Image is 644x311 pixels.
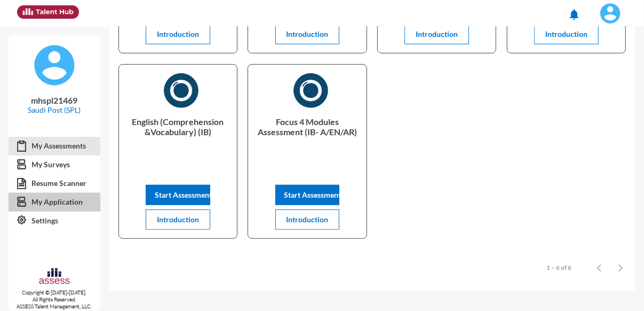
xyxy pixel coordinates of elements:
img: assesscompany-logo.png [38,267,70,287]
span: Start Assessment [155,190,212,199]
span: Start Assessment [284,190,341,199]
button: Introduction [275,209,340,230]
a: My Assessments [9,136,100,155]
button: Introduction [146,209,210,230]
button: Introduction [404,24,469,44]
img: English_(Comprehension_&Vocabulary)_(IB)_1730317988001 [164,73,198,108]
a: Start Assessment [146,190,210,199]
button: Start Assessment [275,185,340,205]
img: default%20profile%20image.svg [33,44,76,87]
mat-icon: notifications [568,8,581,21]
span: Introduction [157,29,199,38]
span: Introduction [157,215,199,224]
span: Introduction [416,29,458,38]
button: Introduction [275,24,340,44]
p: mhspl21469 [17,95,92,105]
span: Introduction [545,29,587,38]
button: Next page [610,257,631,278]
a: My Surveys [9,155,100,174]
p: Saudi Post (SPL) [17,105,92,114]
button: Start Assessment [146,185,210,205]
a: Settings [9,211,100,230]
button: Introduction [146,24,210,44]
button: Introduction [534,24,599,44]
div: 1 – 6 of 6 [546,263,571,271]
p: English (Comprehension &Vocabulary) (IB) [128,116,228,159]
a: Resume Scanner [9,174,100,193]
span: Introduction [286,29,328,38]
a: Start Assessment [275,190,340,199]
button: Previous page [589,257,610,278]
p: Copyright © [DATE]-[DATE]. All Rights Reserved. ASSESS Talent Management, LLC. [9,289,100,310]
a: My Application [9,192,100,212]
p: Focus 4 Modules Assessment (IB- A/EN/AR) [257,116,357,159]
span: Introduction [286,215,328,224]
img: AR)_1730316400291 [293,73,328,108]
